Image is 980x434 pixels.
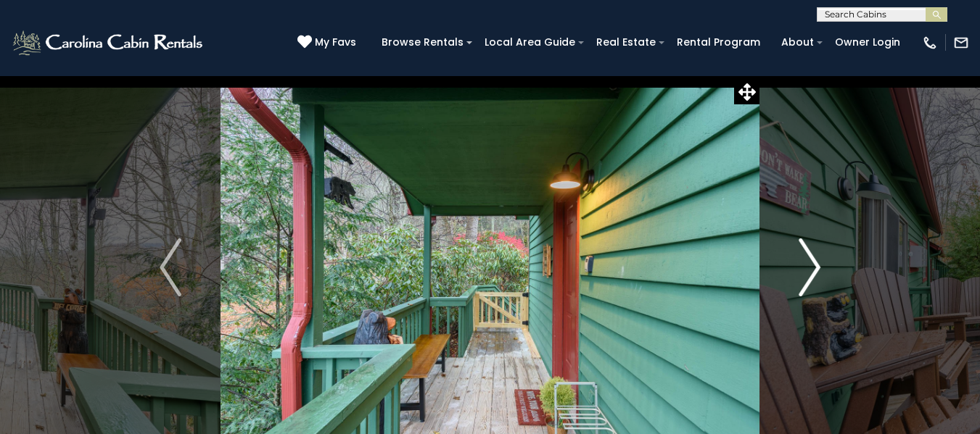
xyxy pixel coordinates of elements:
a: Browse Rentals [374,31,471,54]
a: Real Estate [589,31,663,54]
a: Local Area Guide [477,31,582,54]
img: arrow [799,238,820,296]
img: mail-regular-white.png [953,35,969,51]
a: About [774,31,821,54]
img: phone-regular-white.png [922,35,938,51]
img: White-1-2.png [11,28,207,57]
a: My Favs [297,35,360,51]
span: My Favs [315,35,356,50]
a: Owner Login [828,31,907,54]
a: Rental Program [670,31,767,54]
img: arrow [160,238,181,296]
